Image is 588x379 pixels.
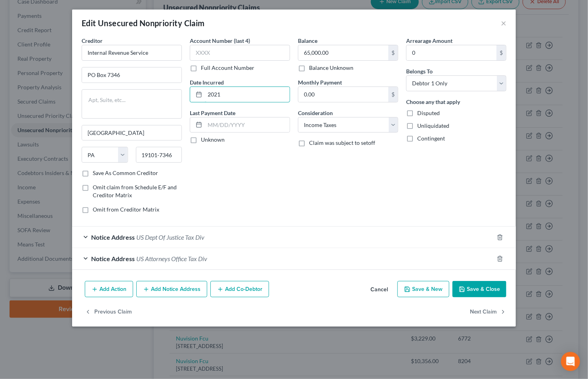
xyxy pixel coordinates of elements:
label: Account Number (last 4) [190,37,250,45]
div: $ [388,87,398,102]
label: Arrearage Amount [406,37,452,45]
span: Notice Address [91,255,135,262]
button: Add Action [85,281,133,298]
label: Balance Unknown [309,64,353,72]
label: Full Account Number [201,64,254,72]
span: Belongs To [406,68,433,75]
input: XXXX [190,45,290,61]
span: Notice Address [91,233,135,241]
input: Enter address... [82,67,181,83]
label: Monthly Payment [298,78,342,87]
input: MM/DD/YYYY [205,117,290,133]
button: Next Claim [470,304,506,320]
span: US Dept Of Justice Tax Div [136,233,204,241]
label: Last Payment Date [190,109,235,117]
span: Unliquidated [417,122,449,129]
button: Save & New [397,281,449,298]
span: Contingent [417,135,445,142]
input: 0.00 [298,45,388,60]
button: Add Notice Address [136,281,207,298]
input: 0.00 [298,87,388,102]
span: Omit from Creditor Matrix [93,206,159,213]
input: Search creditor by name... [82,45,182,61]
span: Disputed [417,110,440,116]
input: Enter city... [82,125,181,140]
span: Claim was subject to setoff [309,139,375,146]
label: Choose any that apply [406,98,460,106]
button: Add Co-Debtor [210,281,269,298]
input: Enter zip... [136,147,182,163]
button: × [501,18,506,28]
button: Save & Close [452,281,506,298]
span: Omit claim from Schedule E/F and Creditor Matrix [93,184,177,198]
button: Cancel [364,282,394,298]
div: $ [388,45,398,60]
label: Unknown [201,136,225,144]
input: MM/DD/YYYY [205,87,290,102]
span: Creditor [82,37,103,44]
button: Previous Claim [85,304,132,320]
div: Open Intercom Messenger [561,352,580,371]
label: Balance [298,37,317,45]
div: Edit Unsecured Nonpriority Claim [82,17,205,29]
label: Date Incurred [190,78,224,87]
label: Consideration [298,109,333,117]
label: Save As Common Creditor [93,169,158,177]
div: $ [496,45,506,60]
span: US Attorneys Office Tax Div [136,255,207,262]
input: 0.00 [407,45,496,60]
